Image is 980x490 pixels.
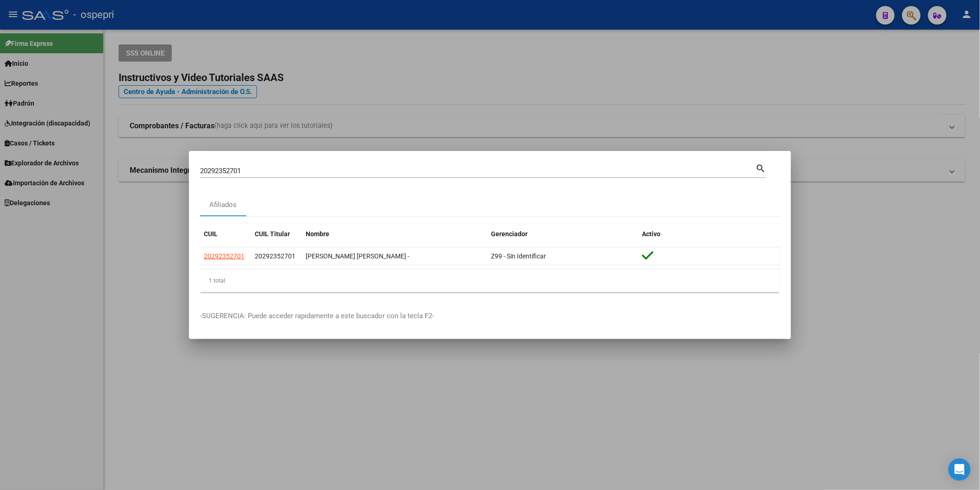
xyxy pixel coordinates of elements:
[306,230,329,238] span: Nombre
[491,252,546,260] span: Z99 - Sin Identificar
[204,230,218,238] span: CUIL
[949,459,971,481] div: Open Intercom Messenger
[302,224,487,244] datatable-header-cell: Nombre
[200,269,780,292] div: 1 total
[642,230,660,238] span: Activo
[306,251,484,262] div: [PERSON_NAME] [PERSON_NAME] -
[487,224,638,244] datatable-header-cell: Gerenciador
[204,252,245,260] span: 20292352701
[255,252,295,260] span: 20292352701
[200,224,251,244] datatable-header-cell: CUIL
[491,230,528,238] span: Gerenciador
[251,224,302,244] datatable-header-cell: CUIL Titular
[200,311,780,321] p: -SUGERENCIA: Puede acceder rapidamente a este buscador con la tecla F2-
[255,230,290,238] span: CUIL Titular
[210,200,237,210] div: Afiliados
[638,224,780,244] datatable-header-cell: Activo
[756,162,766,173] mat-icon: search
